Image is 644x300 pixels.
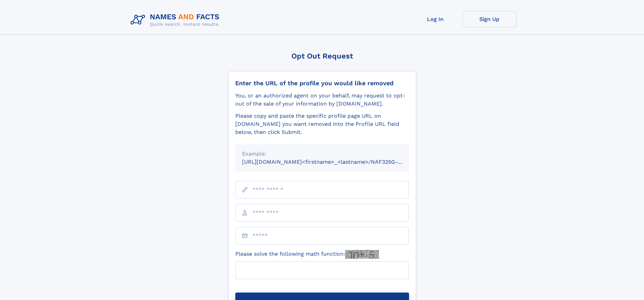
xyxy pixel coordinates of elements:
[242,159,422,165] small: [URL][DOMAIN_NAME]<firstname>_<lastname>/NAF325G-xxxxxxxx
[228,52,416,60] div: Opt Out Request
[235,112,409,136] div: Please copy and paste the specific profile page URL on [DOMAIN_NAME] you want removed into the Pr...
[235,250,379,259] label: Please solve the following math function:
[235,92,409,108] div: You, or an authorized agent on your behalf, may request to opt-out of the sale of your informatio...
[242,150,402,158] div: Example:
[235,79,409,87] div: Enter the URL of the profile you would like removed
[462,11,517,27] a: Sign Up
[408,11,462,27] a: Log In
[128,11,225,29] img: Logo Names and Facts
